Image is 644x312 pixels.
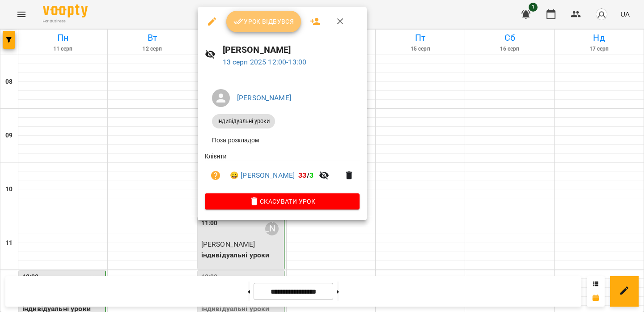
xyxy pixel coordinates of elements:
span: індивідуальні уроки [212,117,275,125]
b: / [298,171,314,180]
ul: Клієнти [205,152,360,193]
span: Урок відбувся [233,16,294,27]
a: 13 серп 2025 12:00-13:00 [223,58,307,66]
button: Урок відбувся [226,11,301,32]
span: 3 [309,171,314,180]
a: 😀 [PERSON_NAME] [230,170,295,181]
a: [PERSON_NAME] [237,94,291,102]
h6: [PERSON_NAME] [223,43,360,57]
button: Скасувати Урок [205,193,360,209]
button: Візит ще не сплачено. Додати оплату? [205,165,226,186]
span: Скасувати Урок [212,196,352,207]
li: Поза розкладом [205,132,360,148]
span: 33 [298,171,306,180]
